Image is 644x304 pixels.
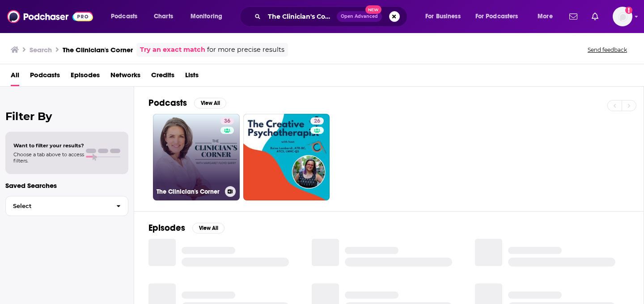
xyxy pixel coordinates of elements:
[224,117,230,126] span: 36
[63,46,133,54] h3: The Clinician's Corner
[625,7,632,14] svg: Add a profile image
[148,97,187,108] h2: Podcasts
[7,8,93,25] img: Podchaser - Follow, Share and Rate Podcasts
[184,9,234,24] button: open menu
[538,10,553,23] span: More
[264,9,337,24] input: Search podcasts, credits, & more...
[30,46,52,54] h3: Search
[185,68,199,86] a: Lists
[588,9,602,24] a: Show notifications dropdown
[6,203,109,209] span: Select
[470,9,531,24] button: open menu
[154,10,173,23] span: Charts
[11,68,19,86] a: All
[425,10,461,23] span: For Business
[13,151,84,164] span: Choose a tab above to access filters.
[148,97,226,108] a: PodcastsView All
[341,14,378,19] span: Open Advanced
[419,9,472,24] button: open menu
[337,11,382,22] button: Open AdvancedNew
[148,222,185,233] h2: Episodes
[148,222,225,233] a: EpisodesView All
[613,7,632,26] span: Logged in as Ashley_Beenen
[71,68,100,86] a: Episodes
[13,142,84,149] span: Want to filter your results?
[157,188,221,196] h3: The Clinician's Corner
[111,10,137,23] span: Podcasts
[220,117,234,125] a: 36
[153,114,240,200] a: 36The Clinician's Corner
[243,114,330,200] a: 26
[151,68,174,86] a: Credits
[5,110,128,123] h2: Filter By
[207,45,284,55] span: for more precise results
[310,117,324,125] a: 26
[191,10,222,23] span: Monitoring
[5,181,128,190] p: Saved Searches
[105,9,149,24] button: open menu
[110,68,140,86] a: Networks
[140,45,205,55] a: Try an exact match
[194,98,226,108] button: View All
[613,7,632,26] button: Show profile menu
[531,9,564,24] button: open menu
[365,5,381,14] span: New
[475,10,518,23] span: For Podcasters
[30,68,60,86] a: Podcasts
[314,117,320,126] span: 26
[5,196,128,216] button: Select
[148,9,178,24] a: Charts
[585,46,630,54] button: Send feedback
[613,7,632,26] img: User Profile
[248,6,416,27] div: Search podcasts, credits, & more...
[566,9,581,24] a: Show notifications dropdown
[192,223,225,233] button: View All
